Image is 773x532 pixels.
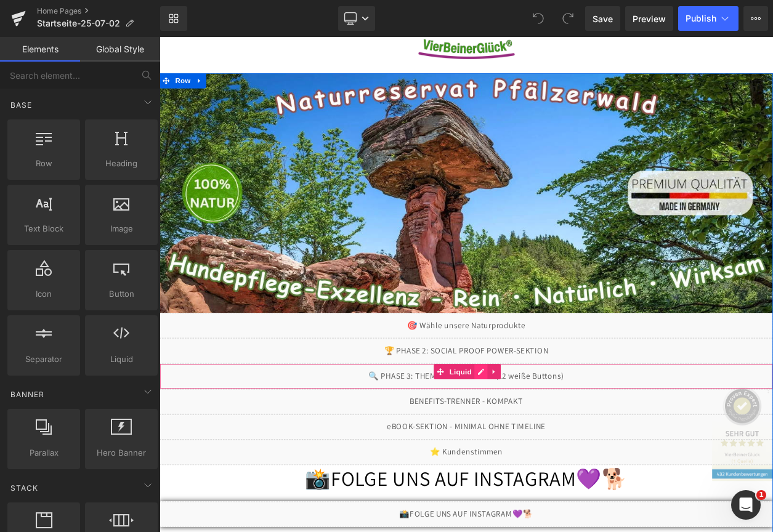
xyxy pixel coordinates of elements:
span: Liquid [349,398,382,416]
span: Stack [9,482,39,494]
span: Text Block [11,222,76,235]
span: Hero Banner [89,446,154,459]
iframe: Intercom live chat [731,490,761,520]
span: Startseite-25-07-02 [37,18,120,28]
button: Publish [678,6,739,31]
span: Base [9,99,33,111]
a: New Library [160,6,187,31]
span: Icon [11,288,76,300]
span: Preview [633,12,666,25]
span: Publish [686,14,716,23]
span: Image [89,222,154,235]
a: Home Pages [37,6,160,16]
span: Button [89,288,154,300]
span: 1 [756,490,766,500]
span: Heading [89,157,154,170]
span: Save [593,12,613,25]
a: Preview [625,6,673,31]
button: Undo [526,6,551,31]
span: Row [11,157,76,170]
button: Redo [556,6,580,31]
a: Expand / Collapse [41,44,57,63]
a: Expand / Collapse [399,398,415,416]
span: Row [16,44,41,63]
a: Global Style [80,37,160,62]
span: Banner [9,389,46,400]
button: More [743,6,768,31]
span: Separator [11,353,76,366]
span: Liquid [89,353,154,366]
span: Parallax [11,446,76,459]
